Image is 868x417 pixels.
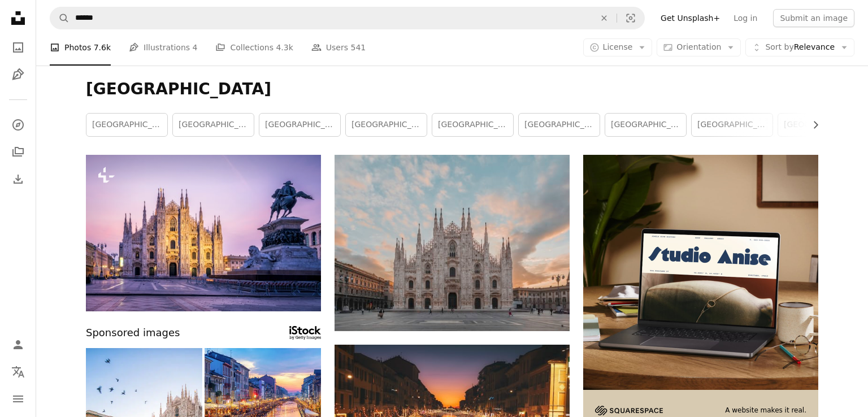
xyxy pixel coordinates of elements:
[725,406,806,415] span: A website makes it real.
[215,29,293,66] a: Collections 4.3k
[7,168,29,190] a: Download History
[676,42,721,51] span: Orientation
[654,9,727,27] a: Get Unsplash+
[86,155,321,311] img: Duomo di Milano (Milan Cathedral) in Milan , Italy . Milan Cathedral is the largest church in Ita...
[86,325,180,341] span: Sponsored images
[129,29,197,66] a: Illustrations 4
[745,38,854,57] button: Sort byRelevance
[778,114,859,136] a: [GEOGRAPHIC_DATA]
[519,114,600,136] a: [GEOGRAPHIC_DATA]
[7,114,29,136] a: Explore
[346,114,427,136] a: [GEOGRAPHIC_DATA]
[86,79,818,99] h1: [GEOGRAPHIC_DATA]
[7,388,29,410] button: Menu
[765,42,835,53] span: Relevance
[311,29,366,66] a: Users 541
[7,7,29,32] a: Home — Unsplash
[583,155,818,390] img: file-1705123271268-c3eaf6a79b21image
[335,237,570,247] a: people walking near brown concrete building during daytime
[7,141,29,163] a: Collections
[7,333,29,356] a: Log in / Sign up
[7,36,29,59] a: Photos
[617,7,644,29] button: Visual search
[7,360,29,383] button: Language
[86,114,167,136] a: [GEOGRAPHIC_DATA]
[583,38,653,57] button: License
[193,41,198,54] span: 4
[657,38,741,57] button: Orientation
[603,42,633,51] span: License
[773,9,854,27] button: Submit an image
[595,406,663,415] img: file-1705255347840-230a6ab5bca9image
[805,114,818,136] button: scroll list to the right
[86,228,321,238] a: Duomo di Milano (Milan Cathedral) in Milan , Italy . Milan Cathedral is the largest church in Ita...
[173,114,254,136] a: [GEOGRAPHIC_DATA]
[50,7,645,29] form: Find visuals sitewide
[727,9,764,27] a: Log in
[50,7,70,29] button: Search Unsplash
[351,41,366,54] span: 541
[432,114,513,136] a: [GEOGRAPHIC_DATA]
[692,114,772,136] a: [GEOGRAPHIC_DATA]
[335,155,570,331] img: people walking near brown concrete building during daytime
[592,7,617,29] button: Clear
[259,114,340,136] a: [GEOGRAPHIC_DATA]
[605,114,686,136] a: [GEOGRAPHIC_DATA]
[765,42,793,51] span: Sort by
[7,63,29,86] a: Illustrations
[276,41,293,54] span: 4.3k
